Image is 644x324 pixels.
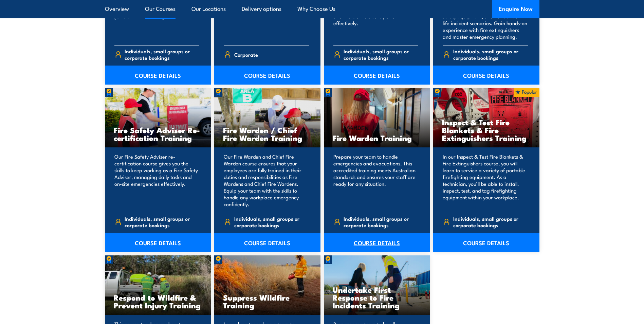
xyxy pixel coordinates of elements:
a: COURSE DETAILS [324,66,430,85]
h3: Inspect & Test Fire Blankets & Fire Extinguishers Training [442,118,531,142]
span: Individuals, small groups or corporate bookings [344,215,418,228]
a: COURSE DETAILS [433,66,539,85]
h3: Fire Warden / Chief Fire Warden Training [223,126,312,142]
a: COURSE DETAILS [105,66,211,85]
span: Corporate [234,49,258,60]
span: Individuals, small groups or corporate bookings [453,48,528,61]
a: COURSE DETAILS [214,233,320,252]
h3: Undertake First Response to Fire Incidents Training [333,286,421,309]
span: Individuals, small groups or corporate bookings [125,48,199,61]
p: In our Inspect & Test Fire Blankets & Fire Extinguishers course, you will learn to service a vari... [443,153,528,208]
h3: Suppress Wildfire Training [223,293,312,309]
h3: Respond to Wildfire & Prevent Injury Training [114,293,202,309]
a: COURSE DETAILS [433,233,539,252]
a: COURSE DETAILS [105,233,211,252]
h3: Fire Safety Adviser Re-certification Training [114,126,202,142]
a: COURSE DETAILS [214,66,320,85]
span: Individuals, small groups or corporate bookings [234,215,309,228]
p: Our Fire Safety Adviser re-certification course gives you the skills to keep working as a Fire Sa... [114,153,200,208]
span: Individuals, small groups or corporate bookings [344,48,418,61]
span: Individuals, small groups or corporate bookings [453,215,528,228]
p: Prepare your team to handle emergencies and evacuations. This accredited training meets Australia... [333,153,419,208]
a: COURSE DETAILS [324,233,430,252]
h3: Fire Warden Training [333,134,421,142]
p: Our Fire Warden and Chief Fire Warden course ensures that your employees are fully trained in the... [224,153,309,208]
span: Individuals, small groups or corporate bookings [125,215,199,228]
